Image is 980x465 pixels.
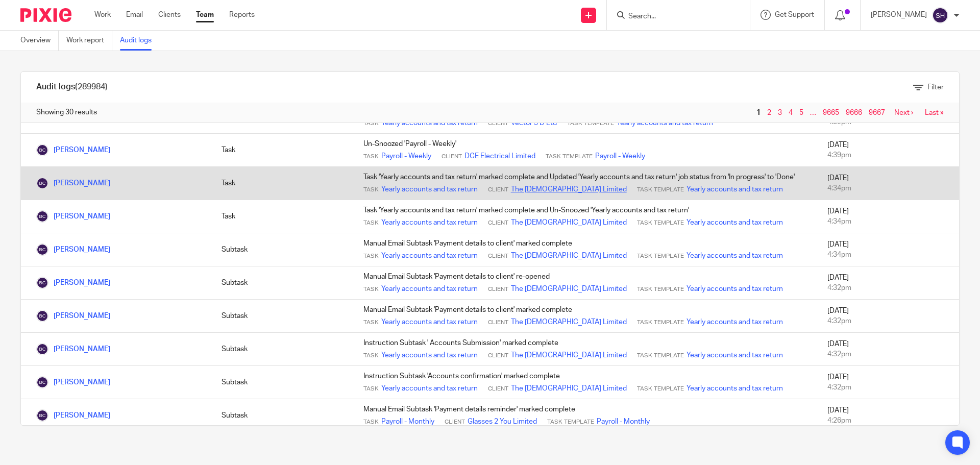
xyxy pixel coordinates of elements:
[464,151,535,161] a: DCE Electrical Limited
[488,319,508,327] span: Client
[687,251,783,261] a: Yearly accounts and tax return
[846,109,862,116] a: 9666
[36,180,110,187] a: [PERSON_NAME]
[381,284,478,294] a: Yearly accounts and tax return
[817,233,959,266] td: [DATE]
[687,284,783,294] a: Yearly accounts and tax return
[827,216,949,227] div: 4:34pm
[36,243,48,256] img: Becky Cole
[20,31,59,51] a: Overview
[827,415,949,426] div: 4:26pm
[211,333,353,366] td: Subtask
[511,184,627,194] a: The [DEMOGRAPHIC_DATA] Limited
[363,319,379,327] span: Task
[687,317,783,327] a: Yearly accounts and tax return
[353,233,817,266] td: Manual Email Subtask 'Payment details to client' marked complete
[511,383,627,394] a: The [DEMOGRAPHIC_DATA] Limited
[353,366,817,399] td: Instruction Subtask 'Accounts confirmation' marked complete
[789,109,793,116] a: 4
[211,266,353,300] td: Subtask
[488,352,508,360] span: Client
[363,352,379,360] span: Task
[817,200,959,233] td: [DATE]
[36,379,110,386] a: [PERSON_NAME]
[827,382,949,393] div: 4:32pm
[381,350,478,360] a: Yearly accounts and tax return
[36,312,110,320] a: [PERSON_NAME]
[363,418,379,426] span: Task
[511,217,627,228] a: The [DEMOGRAPHIC_DATA] Limited
[767,109,771,116] a: 2
[817,366,959,399] td: [DATE]
[637,186,684,194] span: Task Template
[488,285,508,293] span: Client
[932,7,948,23] img: svg%3E
[869,109,885,116] a: 9667
[637,285,684,293] span: Task Template
[211,366,353,399] td: Subtask
[94,10,111,20] a: Work
[211,167,353,200] td: Task
[468,417,537,427] a: Glasses 2 You Limited
[637,219,684,227] span: Task Template
[36,310,48,322] img: Becky Cole
[511,350,627,360] a: The [DEMOGRAPHIC_DATA] Limited
[36,409,48,422] img: Becky Cole
[637,252,684,260] span: Task Template
[827,316,949,326] div: 4:32pm
[211,200,353,233] td: Task
[36,246,110,253] a: [PERSON_NAME]
[36,213,110,220] a: [PERSON_NAME]
[363,119,379,128] span: Task
[597,417,650,427] a: Payroll - Monthly
[488,385,508,393] span: Client
[36,376,48,388] img: Becky Cole
[353,333,817,366] td: Instruction Subtask ' Accounts Submission' marked complete
[381,417,434,427] a: Payroll - Monthly
[363,219,379,227] span: Task
[66,31,112,51] a: Work report
[778,109,782,116] a: 3
[488,186,508,194] span: Client
[817,134,959,167] td: [DATE]
[817,266,959,300] td: [DATE]
[511,317,627,327] a: The [DEMOGRAPHIC_DATA] Limited
[353,300,817,333] td: Manual Email Subtask 'Payment details to client' marked complete
[827,349,949,359] div: 4:32pm
[627,12,719,21] input: Search
[353,200,817,233] td: Task 'Yearly accounts and tax return' marked complete and Un-Snoozed 'Yearly accounts and tax ret...
[36,177,48,189] img: Becky Cole
[567,119,614,128] span: Task Template
[381,151,431,161] a: Payroll - Weekly
[827,283,949,293] div: 4:32pm
[488,219,508,227] span: Client
[637,352,684,360] span: Task Template
[353,266,817,300] td: Manual Email Subtask 'Payment details to client' re-opened
[363,285,379,293] span: Task
[595,151,645,161] a: Payroll - Weekly
[687,383,783,394] a: Yearly accounts and tax return
[20,8,71,22] img: Pixie
[637,385,684,393] span: Task Template
[158,10,181,20] a: Clients
[196,10,214,20] a: Team
[363,186,379,194] span: Task
[775,11,814,18] span: Get Support
[36,277,48,289] img: Becky Cole
[927,84,944,91] span: Filter
[381,184,478,194] a: Yearly accounts and tax return
[353,134,817,167] td: Un-Snoozed 'Payroll - Weekly'
[36,107,97,117] span: Showing 30 results
[817,300,959,333] td: [DATE]
[211,134,353,167] td: Task
[353,399,817,432] td: Manual Email Subtask 'Payment details reminder' marked complete
[211,233,353,266] td: Subtask
[36,343,48,355] img: Becky Cole
[754,109,944,117] nav: pager
[546,153,593,161] span: Task Template
[488,252,508,260] span: Client
[637,319,684,327] span: Task Template
[823,109,839,116] a: 9665
[36,279,110,286] a: [PERSON_NAME]
[211,399,353,432] td: Subtask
